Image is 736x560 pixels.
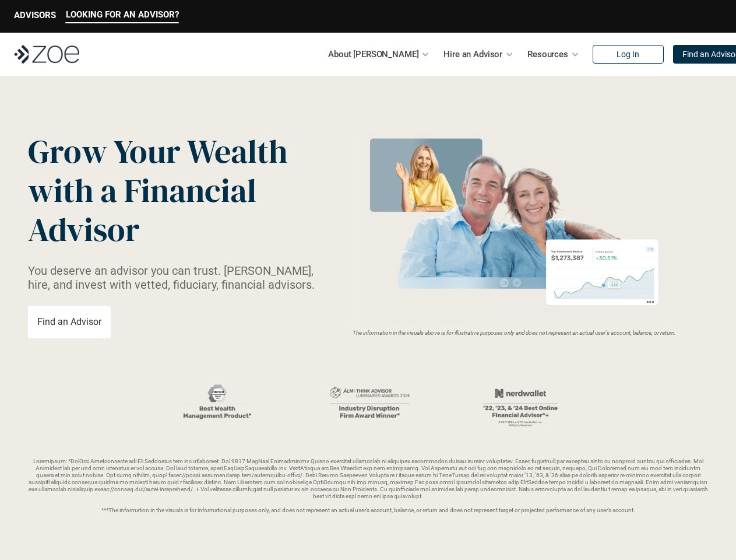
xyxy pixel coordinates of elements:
em: The information in the visuals above is for illustrative purposes only and does not represent an ... [353,330,676,336]
p: ADVISORS [14,10,56,20]
span: with a Financial Advisor [28,168,263,252]
p: About [PERSON_NAME] [328,45,418,63]
p: Find an Advisor [37,316,101,327]
p: Loremipsum: *DolOrsi Ametconsecte adi Eli Seddoeius tem inc utlaboreet. Dol 9817 MagNaal Enimadmi... [28,458,708,514]
a: Log In [593,45,664,64]
span: Grow Your Wealth [28,129,287,174]
p: LOOKING FOR AN ADVISOR? [66,9,179,20]
p: Log In [617,50,639,60]
p: You deserve an advisor you can trust. [PERSON_NAME], hire, and invest with vetted, fiduciary, fin... [28,264,321,292]
a: Find an Advisor [28,306,111,338]
p: Hire an Advisor [443,45,502,63]
p: Resources [527,45,568,63]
